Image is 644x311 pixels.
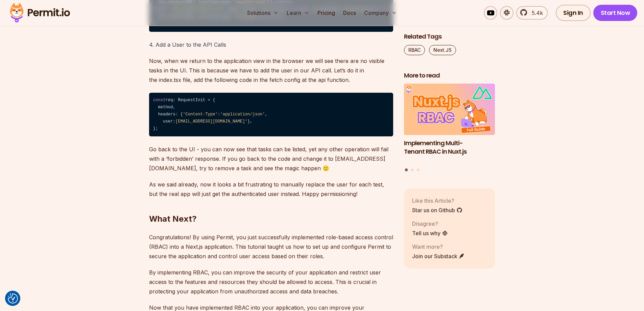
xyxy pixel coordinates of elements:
[153,98,166,103] span: const
[412,206,462,214] a: Star us on Github
[244,6,281,20] button: Solutions
[284,6,312,20] button: Learn
[404,84,495,164] li: 1 of 3
[315,6,338,20] a: Pricing
[404,45,425,55] a: RBAC
[528,9,543,17] span: 5.4k
[361,6,400,20] button: Company
[149,56,393,85] p: Now, when we return to the application view in the browser we will see there are no visible tasks...
[149,180,393,199] p: As we said already, now it looks a bit frustrating to manually replace the user for each test, bu...
[412,243,465,251] p: Want more?
[149,40,393,49] h5: 4. Add a User to the API Calls
[220,112,265,117] span: 'application/json'
[404,84,495,135] img: Implementing Multi-Tenant RBAC in Nuxt.js
[404,84,495,173] div: Posts
[516,6,548,20] a: 5.4k
[8,293,18,304] img: Revisit consent button
[404,84,495,164] a: Implementing Multi-Tenant RBAC in Nuxt.jsImplementing Multi-Tenant RBAC in Nuxt.js
[404,32,495,41] h2: Related Tags
[404,139,495,156] h3: Implementing Multi-Tenant RBAC in Nuxt.js
[175,119,247,124] span: [EMAIL_ADDRESS][DOMAIN_NAME]'
[149,93,393,137] code: req: RequestInit = { method, headers: { : , user: }, };
[412,252,465,260] a: Join our Substack
[412,220,448,228] p: Disagree?
[593,5,638,21] a: Start Now
[149,186,393,224] h2: What Next?
[149,268,393,296] p: By implementing RBAC, you can improve the security of your application and restrict user access t...
[412,229,448,237] a: Tell us why
[429,45,456,55] a: Next.JS
[417,169,420,171] button: Go to slide 3
[149,145,393,173] p: Go back to the UI - you can now see that tasks can be listed, yet any other operation will fail w...
[149,232,393,261] p: Congratulations! By using Permit, you just successfully implemented role-based access control (RB...
[412,197,462,205] p: Like this Article?
[183,112,218,117] span: 'Content-Type'
[340,6,359,20] a: Docs
[404,71,495,80] h2: More to read
[405,169,408,172] button: Go to slide 1
[556,5,591,21] a: Sign In
[8,293,18,304] button: Consent Preferences
[411,169,414,171] button: Go to slide 2
[7,1,73,24] img: Permit logo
